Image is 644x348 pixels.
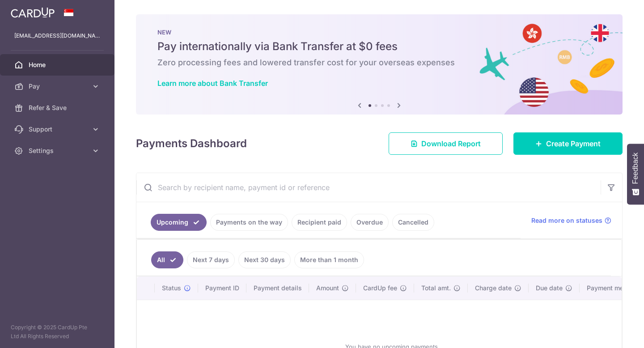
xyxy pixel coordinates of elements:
img: CardUp [11,7,55,18]
span: Due date [536,284,563,293]
a: Upcoming [151,214,207,231]
span: Pay [29,82,88,91]
span: Feedback [631,153,640,184]
a: Next 30 days [238,251,291,268]
span: Status [162,284,181,293]
p: NEW [157,29,601,36]
a: All [151,251,183,268]
span: Read more on statuses [531,216,602,225]
a: Create Payment [513,132,623,155]
input: Search by recipient name, payment id or reference [136,173,601,202]
span: Download Report [421,138,481,149]
a: Recipient paid [292,214,347,231]
img: Bank transfer banner [136,14,623,115]
th: Payment ID [198,276,246,300]
span: Support [29,125,88,134]
a: Download Report [389,132,503,155]
h4: Payments Dashboard [136,136,247,152]
a: More than 1 month [294,251,364,268]
a: Overdue [351,214,389,231]
p: [EMAIL_ADDRESS][DOMAIN_NAME] [14,31,100,40]
span: Charge date [475,284,512,293]
span: Amount [316,284,339,293]
span: Total amt. [421,284,451,293]
span: Home [29,60,88,69]
a: Payments on the way [210,214,288,231]
button: Feedback - Show survey [627,144,644,204]
span: Create Payment [546,138,601,149]
span: Refer & Save [29,103,88,112]
span: Settings [29,146,88,155]
h6: Zero processing fees and lowered transfer cost for your overseas expenses [157,57,601,68]
h5: Pay internationally via Bank Transfer at $0 fees [157,39,601,54]
a: Learn more about Bank Transfer [157,79,268,88]
span: CardUp fee [363,284,397,293]
a: Next 7 days [187,251,235,268]
a: Cancelled [392,214,434,231]
a: Read more on statuses [531,216,611,225]
th: Payment details [246,276,309,300]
